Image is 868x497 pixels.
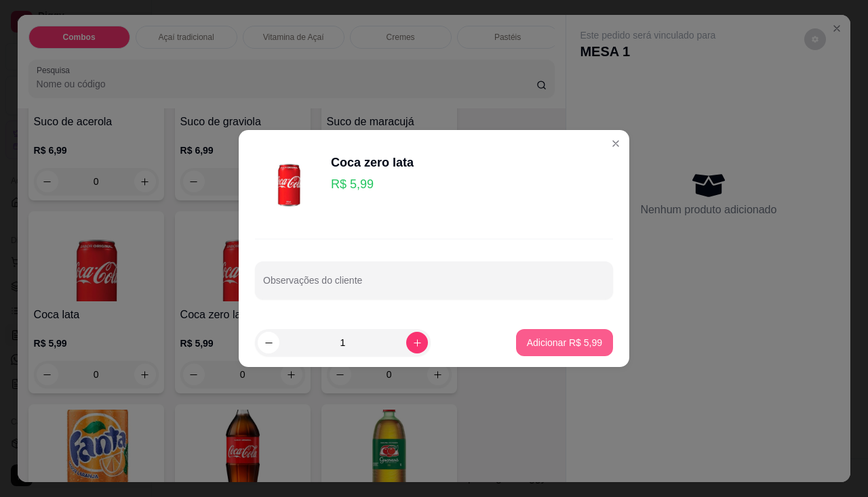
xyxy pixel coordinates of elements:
[605,133,627,154] button: Close
[331,153,414,172] div: Coca zero lata
[255,141,323,209] img: product-image
[258,332,279,353] button: decrease-product-quantity
[406,332,428,353] button: increase-product-quantity
[516,329,613,356] button: Adicionar R$ 5,99
[263,279,605,293] input: Observações do cliente
[527,336,602,349] p: Adicionar R$ 5,99
[331,175,414,194] p: R$ 5,99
